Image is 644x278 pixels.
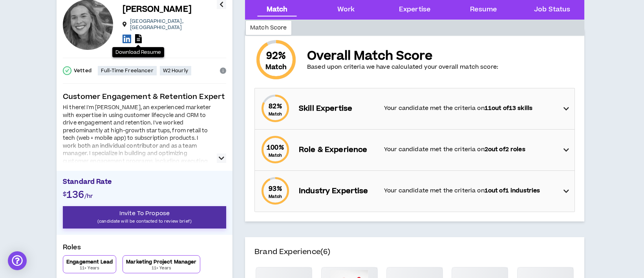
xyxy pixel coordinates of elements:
p: 11+ Years [80,265,99,271]
div: 100%MatchRole & ExperienceYour candidate met the criteria on2out of2 roles [255,130,574,170]
small: Match [269,152,282,158]
p: Vetted [74,68,91,74]
span: /hr [84,192,93,200]
p: [GEOGRAPHIC_DATA] , [GEOGRAPHIC_DATA] [130,18,217,31]
span: 92 % [266,50,286,62]
div: Work [337,5,355,15]
small: Match [269,194,282,199]
p: Marketing Project Manager [126,259,197,265]
div: 82%MatchSkill ExpertiseYour candidate met the criteria on11out of13 skills [255,88,574,129]
p: (candidate will be contacted to review brief) [63,218,226,225]
small: Match [269,111,282,117]
strong: 2 out of 2 roles [485,145,525,154]
p: Skill Expertise [299,103,376,114]
span: info-circle [220,68,226,74]
p: Your candidate met the criteria on [384,104,556,113]
p: [PERSON_NAME] [123,4,192,15]
p: Based upon criteria we have calculated your overall match score: [307,63,498,71]
p: Your candidate met the criteria on [384,187,556,195]
small: Match [265,62,287,72]
p: W2 Hourly [163,68,188,74]
div: Job Status [534,5,570,15]
p: Engagement Lead [66,259,113,265]
div: Resume [470,5,497,15]
p: Customer Engagement & Retention Expert [63,91,226,102]
span: 82 % [269,102,282,111]
div: Open Intercom Messenger [8,251,27,270]
span: $ [63,190,66,198]
p: Overall Match Score [307,49,498,63]
span: Invite To Propose [119,209,170,218]
strong: 11 out of 13 skills [485,104,532,112]
p: Roles [63,243,226,255]
button: Invite To Propose(candidate will be contacted to review brief) [63,206,226,229]
div: Expertise [399,5,430,15]
div: 93%MatchIndustry ExpertiseYour candidate met the criteria on1out of1 industries [255,171,574,212]
p: Your candidate met the criteria on [384,145,556,154]
span: 100 % [267,143,284,152]
p: 11+ Years [152,265,171,271]
strong: 1 out of 1 industries [485,187,540,195]
p: Industry Expertise [299,186,376,197]
div: Hi there! I'm [PERSON_NAME], an experienced marketer with expertise in using customer lifecycle a... [63,104,212,227]
p: Role & Experience [299,144,376,155]
div: Match [267,5,288,15]
h4: Brand Experience (6) [254,247,575,267]
p: Download Resume [115,49,161,56]
span: 136 [66,188,84,202]
p: Standard Rate [63,177,226,189]
span: 93 % [269,184,282,194]
p: Full-Time Freelancer [101,68,154,74]
div: Match Score [246,21,291,35]
span: check-circle [63,66,71,75]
